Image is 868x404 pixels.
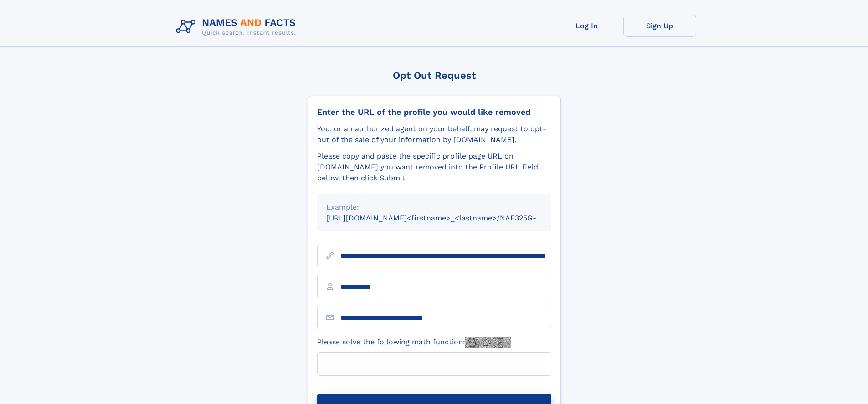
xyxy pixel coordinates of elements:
div: Please copy and paste the specific profile page URL on [DOMAIN_NAME] you want removed into the Pr... [317,151,551,184]
a: Sign Up [623,15,696,37]
div: Example: [326,202,542,213]
label: Please solve the following math function: [317,337,511,348]
div: You, or an authorized agent on your behalf, may request to opt-out of the sale of your informatio... [317,123,551,145]
div: Opt Out Request [308,70,561,81]
a: Log In [550,15,623,37]
small: [URL][DOMAIN_NAME]<firstname>_<lastname>/NAF325G-xxxxxxxx [326,214,569,222]
img: Logo Names and Facts [172,15,303,39]
div: Enter the URL of the profile you would like removed [317,107,551,117]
